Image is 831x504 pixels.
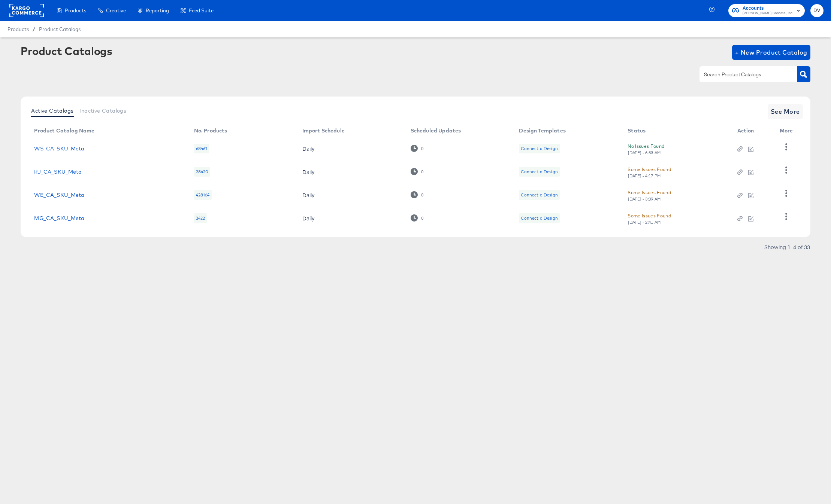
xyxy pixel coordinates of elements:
[628,189,671,202] button: Some Issues Found[DATE] - 3:39 AM
[764,244,810,250] div: Showing 1–4 of 33
[521,192,557,198] div: Connect a Design
[771,106,800,117] span: See More
[628,165,671,178] button: Some Issues Found[DATE] - 4:17 PM
[411,168,424,175] div: 0
[106,7,126,13] span: Creative
[34,192,84,198] a: WE_CA_SKU_Meta
[735,47,807,58] span: + New Product Catalog
[628,189,671,196] div: Some Issues Found
[728,4,805,17] button: Accounts[PERSON_NAME] Sonoma, Inc.
[810,4,824,17] button: DV
[519,190,559,200] div: Connect a Design
[411,145,424,152] div: 0
[421,192,424,198] div: 0
[628,212,671,220] div: Some Issues Found
[622,125,731,137] th: Status
[194,213,207,223] div: 3422
[21,45,112,57] div: Product Catalogs
[34,146,84,152] a: WS_CA_SKU_Meta
[146,7,169,13] span: Reporting
[296,207,405,230] td: Daily
[296,183,405,207] td: Daily
[34,215,84,221] a: MG_CA_SKU_Meta
[34,169,82,175] a: RJ_CA_SKU_Meta
[519,128,565,134] div: Design Templates
[302,128,345,134] div: Import Schedule
[194,144,209,153] div: 68461
[731,125,774,137] th: Action
[34,128,94,134] div: Product Catalog Name
[702,70,782,79] input: Search Product Catalogs
[743,10,794,16] span: [PERSON_NAME] Sonoma, Inc.
[411,214,424,222] div: 0
[296,137,405,160] td: Daily
[39,26,81,32] a: Product Catalogs
[296,160,405,183] td: Daily
[521,146,557,152] div: Connect a Design
[813,6,821,15] span: DV
[65,7,86,13] span: Products
[31,108,73,114] span: Active Catalogs
[421,169,424,174] div: 0
[628,165,671,173] div: Some Issues Found
[194,167,211,177] div: 28420
[628,196,661,202] div: [DATE] - 3:39 AM
[29,26,39,32] span: /
[628,173,661,178] div: [DATE] - 4:17 PM
[521,169,557,175] div: Connect a Design
[732,45,810,60] button: + New Product Catalog
[189,7,214,13] span: Feed Suite
[194,190,212,200] div: 428164
[774,125,802,137] th: More
[194,128,227,134] div: No. Products
[628,212,671,225] button: Some Issues Found[DATE] - 2:41 AM
[421,146,424,151] div: 0
[411,128,461,134] div: Scheduled Updates
[743,4,794,12] span: Accounts
[421,216,424,221] div: 0
[7,26,29,32] span: Products
[519,213,559,223] div: Connect a Design
[411,191,424,198] div: 0
[519,144,559,153] div: Connect a Design
[79,108,126,114] span: Inactive Catalogs
[768,104,803,119] button: See More
[628,220,661,225] div: [DATE] - 2:41 AM
[519,167,559,177] div: Connect a Design
[521,215,557,221] div: Connect a Design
